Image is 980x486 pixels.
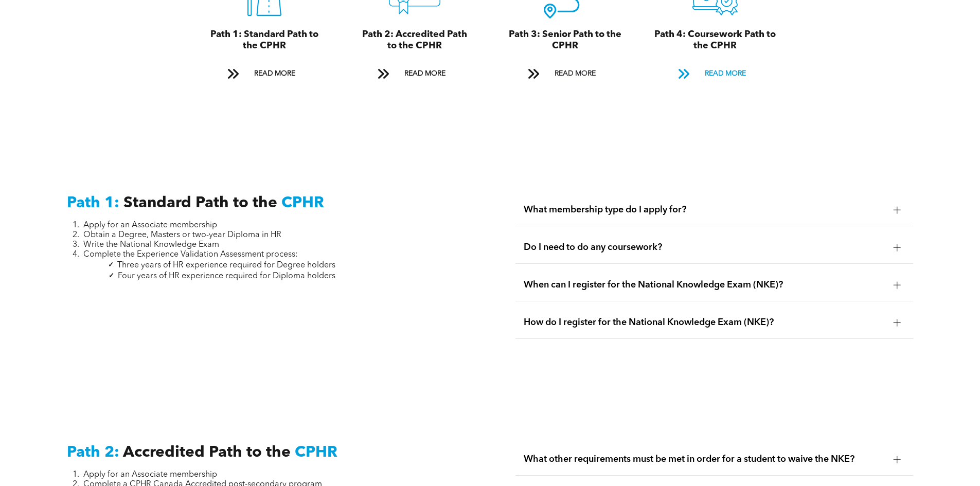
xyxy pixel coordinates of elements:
span: Write the National Knowledge Exam [83,241,219,249]
span: Do I need to do any coursework? [524,242,885,253]
span: Path 1: Standard Path to the CPHR [210,30,318,50]
span: READ MORE [251,64,299,83]
span: Path 1: [67,195,119,211]
span: How do I register for the National Knowledge Exam (NKE)? [524,317,885,328]
span: CPHR [281,195,324,211]
span: Accredited Path to the [123,445,291,460]
span: READ MORE [551,64,599,83]
span: Four years of HR experience required for Diploma holders [118,272,335,280]
span: Standard Path to the [123,195,277,211]
span: Path 2: [67,445,119,460]
span: Path 3: Senior Path to the CPHR [509,30,621,50]
span: What membership type do I apply for? [524,204,885,215]
a: READ MORE [370,64,459,83]
span: Path 4: Coursework Path to the CPHR [654,30,776,50]
span: READ MORE [401,64,449,83]
a: READ MORE [671,64,759,83]
span: Apply for an Associate membership [83,471,217,479]
span: Path 2: Accredited Path to the CPHR [362,30,467,50]
span: Three years of HR experience required for Degree holders [117,261,335,269]
span: When can I register for the National Knowledge Exam (NKE)? [524,279,885,291]
span: What other requirements must be met in order for a student to waive the NKE? [524,454,885,465]
span: CPHR [295,445,337,460]
span: Apply for an Associate membership [83,221,217,229]
span: Complete the Experience Validation Assessment process: [83,250,298,259]
span: Obtain a Degree, Masters or two-year Diploma in HR [83,231,281,239]
span: READ MORE [701,64,750,83]
a: READ MORE [220,64,309,83]
a: READ MORE [521,64,609,83]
